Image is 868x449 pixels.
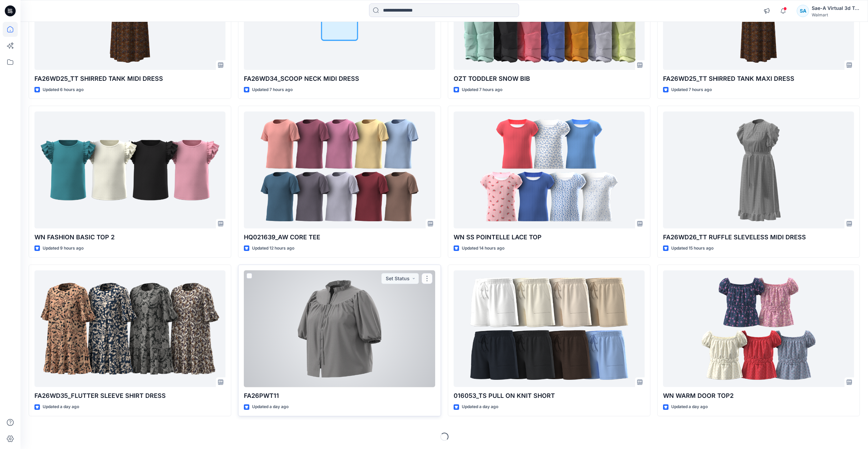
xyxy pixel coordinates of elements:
[43,86,84,93] p: Updated 6 hours ago
[462,245,504,252] p: Updated 14 hours ago
[454,270,645,387] a: 016053_TS PULL ON KNIT SHORT
[244,270,435,387] a: FA26PWT11
[244,111,435,228] a: HQ021639_AW CORE TEE
[34,74,225,84] p: FA26WD25_TT SHIRRED TANK MIDI DRESS
[663,74,854,84] p: FA26WD25_TT SHIRRED TANK MAXI DRESS
[43,245,84,252] p: Updated 9 hours ago
[34,391,225,401] p: FA26WD35_FLUTTER SLEEVE SHIRT DRESS
[34,111,225,228] a: WN FASHION BASIC TOP 2
[244,233,435,242] p: HQ021639_AW CORE TEE
[812,4,859,12] div: Sae-A Virtual 3d Team
[252,403,289,410] p: Updated a day ago
[462,403,498,410] p: Updated a day ago
[462,86,502,93] p: Updated 7 hours ago
[671,403,708,410] p: Updated a day ago
[663,270,854,387] a: WN WARM DOOR TOP2
[252,86,293,93] p: Updated 7 hours ago
[244,391,435,401] p: FA26PWT11
[671,86,712,93] p: Updated 7 hours ago
[663,233,854,242] p: FA26WD26_TT RUFFLE SLEVELESS MIDI DRESS
[244,74,435,84] p: FA26WD34_SCOOP NECK MIDI DRESS
[34,233,225,242] p: WN FASHION BASIC TOP 2
[252,245,294,252] p: Updated 12 hours ago
[812,12,859,17] div: Walmart
[454,233,645,242] p: WN SS POINTELLE LACE TOP
[454,391,645,401] p: 016053_TS PULL ON KNIT SHORT
[663,391,854,401] p: WN WARM DOOR TOP2
[34,270,225,387] a: FA26WD35_FLUTTER SLEEVE SHIRT DRESS
[663,111,854,228] a: FA26WD26_TT RUFFLE SLEVELESS MIDI DRESS
[454,74,645,84] p: OZT TODDLER SNOW BIB
[454,111,645,228] a: WN SS POINTELLE LACE TOP
[797,5,809,17] div: SA
[671,245,713,252] p: Updated 15 hours ago
[43,403,79,410] p: Updated a day ago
